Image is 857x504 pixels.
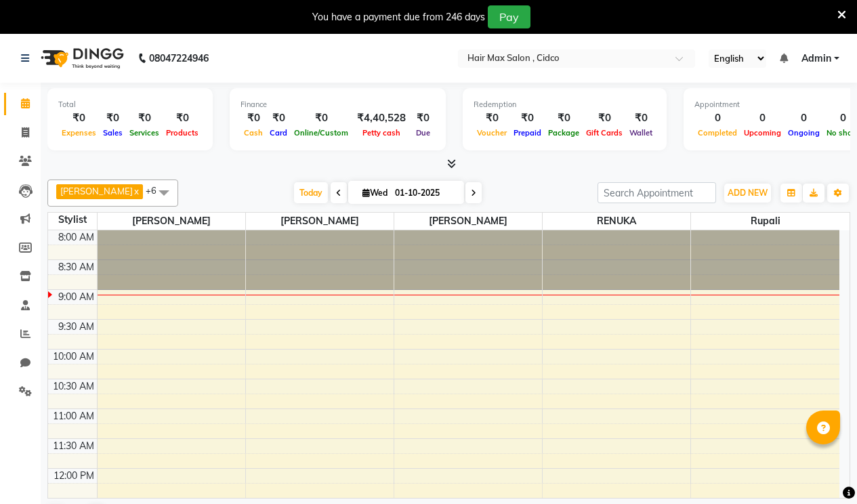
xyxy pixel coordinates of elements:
[35,39,127,77] img: logo
[728,188,768,198] span: ADD NEW
[291,110,352,126] div: ₹0
[241,110,266,126] div: ₹0
[545,110,583,126] div: ₹0
[694,128,740,138] span: Completed
[691,213,839,230] span: Rupali
[48,213,97,227] div: Stylist
[56,230,97,245] div: 8:00 AM
[146,185,167,196] span: +6
[294,182,328,203] span: Today
[291,128,352,138] span: Online/Custom
[413,128,434,138] span: Due
[50,379,97,394] div: 10:30 AM
[100,110,126,126] div: ₹0
[785,128,823,138] span: Ongoing
[58,110,100,126] div: ₹0
[394,213,542,230] span: [PERSON_NAME]
[56,260,97,274] div: 8:30 AM
[126,128,163,138] span: Services
[510,110,545,126] div: ₹0
[149,39,209,77] b: 08047224946
[724,184,771,203] button: ADD NEW
[740,110,785,126] div: 0
[133,186,139,196] a: x
[241,128,266,138] span: Cash
[98,213,245,230] span: [PERSON_NAME]
[163,110,202,126] div: ₹0
[545,128,583,138] span: Package
[352,110,411,126] div: ₹4,40,528
[266,128,291,138] span: Card
[626,110,656,126] div: ₹0
[488,5,530,28] button: Pay
[694,110,740,126] div: 0
[785,110,823,126] div: 0
[60,186,133,196] span: [PERSON_NAME]
[126,110,163,126] div: ₹0
[474,99,656,110] div: Redemption
[411,110,435,126] div: ₹0
[740,128,785,138] span: Upcoming
[474,110,510,126] div: ₹0
[598,182,716,203] input: Search Appointment
[56,320,97,334] div: 9:30 AM
[391,183,459,203] input: 2025-10-01
[583,128,626,138] span: Gift Cards
[266,110,291,126] div: ₹0
[50,409,97,423] div: 11:00 AM
[543,213,690,230] span: RENUKA
[510,128,545,138] span: Prepaid
[583,110,626,126] div: ₹0
[312,10,485,24] div: You have a payment due from 246 days
[163,128,202,138] span: Products
[359,128,404,138] span: Petty cash
[51,469,97,483] div: 12:00 PM
[56,290,97,304] div: 9:00 AM
[100,128,126,138] span: Sales
[50,350,97,364] div: 10:00 AM
[246,213,394,230] span: [PERSON_NAME]
[359,188,391,198] span: Wed
[626,128,656,138] span: Wallet
[58,128,100,138] span: Expenses
[241,99,435,110] div: Finance
[474,128,510,138] span: Voucher
[58,99,202,110] div: Total
[50,439,97,453] div: 11:30 AM
[801,51,831,66] span: Admin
